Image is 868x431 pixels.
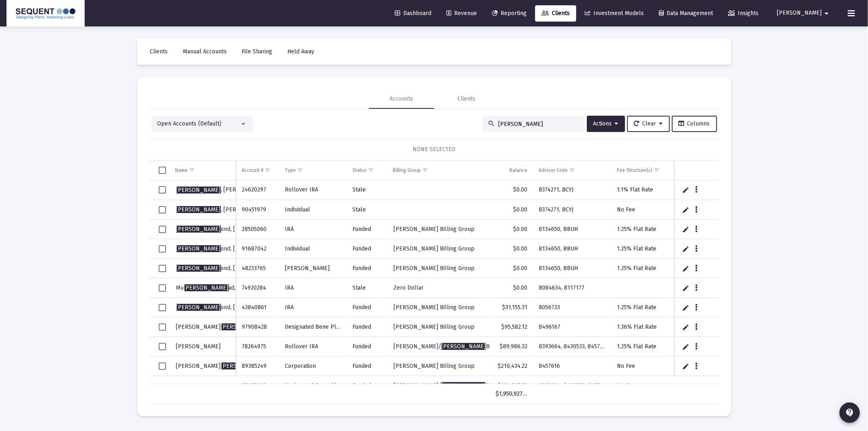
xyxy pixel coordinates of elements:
[368,167,374,173] span: Show filter options for column 'Status'
[176,265,221,272] span: [PERSON_NAME]
[159,226,166,233] div: Select row
[175,223,279,235] a: [PERSON_NAME]ond, [PERSON_NAME]
[236,376,279,396] td: 83115909
[353,225,382,233] div: Funded
[281,44,321,60] a: Held Away
[353,264,382,273] div: Funded
[533,376,611,396] td: 8393664, 8430533, 8457616
[390,95,413,103] div: Accounts
[611,161,670,180] td: Column Fee Structure(s)
[490,180,533,200] td: $0.00
[492,10,527,17] span: Reporting
[682,343,689,350] a: Edit
[533,180,611,200] td: 8374271, BCYJ
[175,321,279,333] a: [PERSON_NAME][PERSON_NAME]onds
[593,120,619,127] span: Actions
[353,186,382,194] div: Stale
[394,323,474,330] span: [PERSON_NAME] Billing Group
[533,220,611,239] td: 8134650, BBUH
[279,337,347,356] td: Rollover IRA
[490,239,533,259] td: $0.00
[175,341,222,352] a: [PERSON_NAME]
[393,321,475,333] a: [PERSON_NAME] Billing Group
[394,363,474,369] span: [PERSON_NAME] Billing Group
[347,161,387,180] td: Column Status
[176,343,221,350] span: [PERSON_NAME]
[353,167,367,174] div: Status
[490,200,533,220] td: $0.00
[569,167,575,173] span: Show filter options for column 'Advisor Code'
[672,116,717,132] button: Columns
[682,265,689,272] a: Edit
[170,161,236,180] td: Column Name
[353,206,382,214] div: Stale
[236,259,279,278] td: 48233765
[659,10,713,17] span: Data Management
[394,284,424,291] span: Zero Dollar
[394,382,520,389] span: [PERSON_NAME]/ Billing Group
[221,323,266,330] span: [PERSON_NAME]
[236,317,279,337] td: 97908428
[682,284,689,292] a: Edit
[236,180,279,200] td: 24620297
[279,200,347,220] td: Individual
[654,167,660,173] span: Show filter options for column 'Fee Structure(s)'
[157,120,222,127] span: Open Accounts (Default)
[446,10,477,17] span: Revenue
[777,10,822,17] span: [PERSON_NAME]
[175,184,269,196] a: [PERSON_NAME], [PERSON_NAME]
[279,220,347,239] td: IRA
[533,259,611,278] td: 8134650, BBUH
[221,363,266,369] span: [PERSON_NAME]
[175,360,267,372] a: [PERSON_NAME][PERSON_NAME]
[533,337,611,356] td: 8393664, 8430533, 8457616
[393,167,421,174] div: Billing Group
[498,121,578,128] input: Search
[279,376,347,396] td: Designated Bene Plan
[682,304,689,311] a: Edit
[175,204,269,216] a: [PERSON_NAME], [PERSON_NAME]
[159,186,166,194] div: Select row
[611,200,670,220] td: No Fee
[189,167,195,173] span: Show filter options for column 'Name'
[236,220,279,239] td: 28505060
[176,265,278,272] span: ond, [PERSON_NAME]
[490,337,533,356] td: $89,986.32
[353,245,382,253] div: Funded
[722,5,765,22] a: Insights
[539,167,568,174] div: Advisor Code
[393,341,521,353] a: [PERSON_NAME]/[PERSON_NAME]Billing Group
[490,376,533,396] td: $104,387.32
[617,167,652,174] div: Fee Structure(s)
[533,161,611,180] td: Column Advisor Code
[183,48,227,55] span: Manual Accounts
[440,5,483,22] a: Revenue
[485,5,533,22] a: Reporting
[679,120,710,127] span: Columns
[176,284,282,291] span: Mu ad, [PERSON_NAME]
[177,44,234,60] a: Manual Accounts
[490,259,533,278] td: $0.00
[149,161,719,404] div: Data grid
[490,278,533,298] td: $0.00
[393,282,424,294] a: Zero Dollar
[175,262,279,275] a: [PERSON_NAME]ond, [PERSON_NAME]
[533,317,611,337] td: 8496167
[176,226,278,233] span: ond, [PERSON_NAME]
[393,262,475,274] a: [PERSON_NAME] Billing Group
[176,226,221,233] span: [PERSON_NAME]
[682,363,689,370] a: Edit
[176,323,278,330] span: [PERSON_NAME] onds
[242,167,263,174] div: Account #
[393,223,475,235] a: [PERSON_NAME] Billing Group
[285,167,296,174] div: Type
[490,298,533,317] td: $31,155.31
[175,282,283,294] a: Mu[PERSON_NAME]ad, [PERSON_NAME]
[353,284,382,292] div: Stale
[236,278,279,298] td: 74920284
[394,343,520,350] span: [PERSON_NAME]/ Billing Group
[236,298,279,317] td: 43840861
[176,245,221,252] span: [PERSON_NAME]
[578,5,650,22] a: Investment Models
[279,180,347,200] td: Rollover IRA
